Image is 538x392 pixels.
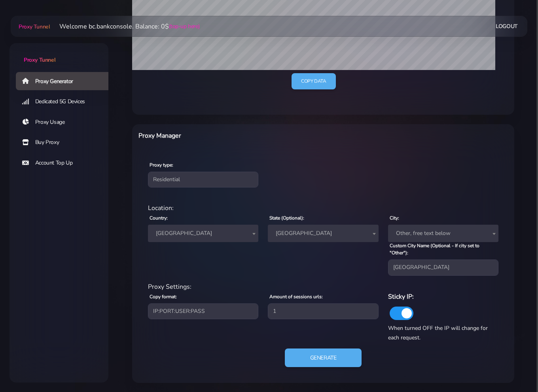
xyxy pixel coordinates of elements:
[143,282,503,292] div: Proxy Settings:
[9,43,108,64] a: Proxy Tunnel
[268,225,378,242] span: British Columbia
[150,161,173,169] label: Proxy type:
[16,154,115,172] a: Account Top Up
[390,242,498,256] label: Custom City Name (Optional - If city set to "Other"):
[150,293,177,300] label: Copy format:
[153,228,254,239] span: Canada
[292,73,335,89] a: Copy data
[16,93,115,111] a: Dedicated 5G Devices
[496,19,518,34] a: Logout
[16,113,115,131] a: Proxy Usage
[16,72,115,90] a: Proxy Generator
[148,225,258,242] span: Canada
[19,23,50,30] span: Proxy Tunnel
[273,228,373,239] span: British Columbia
[138,131,350,141] h6: Proxy Manager
[500,354,528,382] iframe: Webchat Widget
[16,133,115,151] a: Buy Proxy
[388,292,498,302] h6: Sticky IP:
[269,293,323,300] label: Amount of sessions urls:
[388,225,498,242] span: Other, free text below
[143,203,503,213] div: Location:
[50,22,199,31] li: Welcome bc.bankconsole. Balance: 0$
[24,56,55,64] span: Proxy Tunnel
[388,259,498,275] input: City
[269,214,304,222] label: State (Optional):
[150,214,168,222] label: Country:
[390,214,399,222] label: City:
[17,20,50,33] a: Proxy Tunnel
[393,228,494,239] span: Other, free text below
[388,324,488,341] span: When turned OFF the IP will change for each request.
[285,348,362,367] button: Generate
[169,22,199,30] a: (top-up here)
